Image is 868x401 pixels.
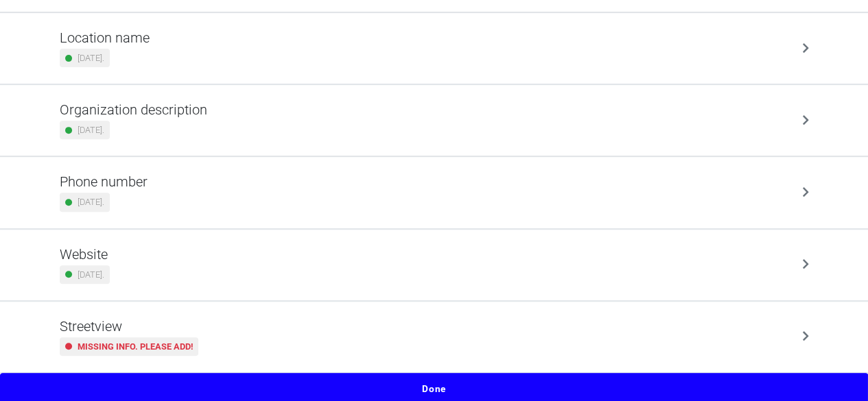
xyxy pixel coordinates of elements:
[78,51,104,64] small: [DATE].
[78,195,104,208] small: [DATE].
[78,123,104,136] small: [DATE].
[60,173,148,190] h5: Phone number
[60,246,110,263] h5: Website
[78,340,193,353] small: Missing info. Please add!
[78,268,104,281] small: [DATE].
[60,101,207,118] h5: Organization description
[60,318,198,335] h5: Streetview
[60,29,150,46] h5: Location name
